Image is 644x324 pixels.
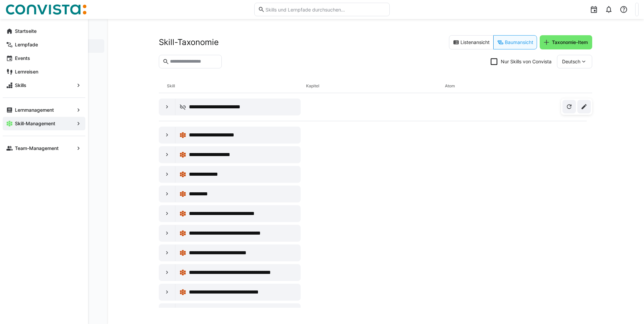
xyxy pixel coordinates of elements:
button: Taxonomie-Item [540,35,592,49]
div: Atom [445,79,584,93]
eds-checkbox: Nur Skills von Convista [491,58,552,65]
span: Taxonomie-Item [551,39,589,46]
eds-button-option: Listenansicht [449,35,493,49]
eds-button-option: Baumansicht [493,35,537,49]
h2: Skill-Taxonomie [159,37,219,47]
div: Skill [167,79,306,93]
span: Deutsch [562,58,580,65]
div: Kapitel [306,79,445,93]
input: Skills und Lernpfade durchsuchen… [265,6,386,13]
